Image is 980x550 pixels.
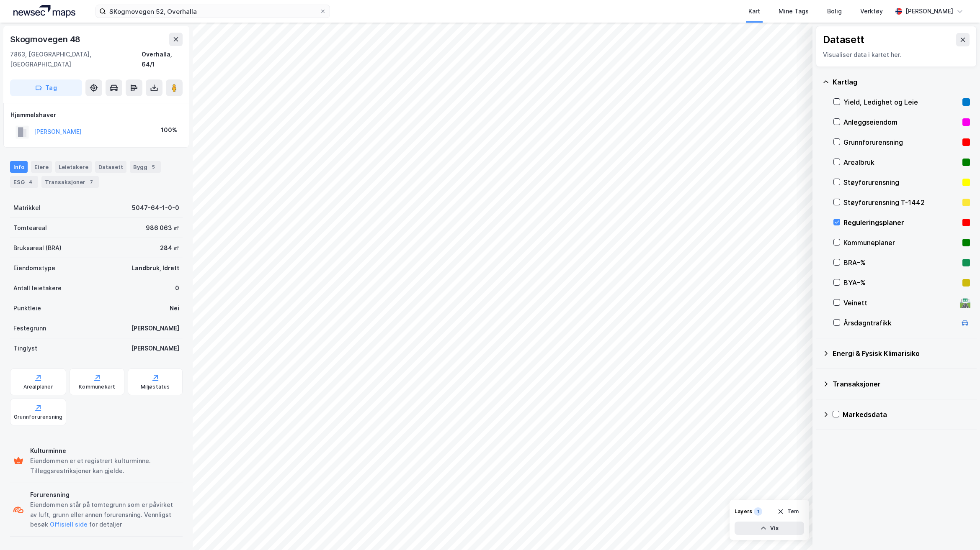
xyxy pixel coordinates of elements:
div: Skogmovegen 48 [10,33,82,46]
div: Datasett [823,33,864,46]
div: [PERSON_NAME] [131,343,179,353]
div: Forurensning [30,490,179,500]
div: Eiere [31,161,52,173]
div: Kart [748,6,760,16]
div: 4 [26,178,35,186]
div: Kartlag [833,77,970,87]
div: Layers [735,508,752,515]
div: Markedsdata [843,409,970,420]
div: Støyforurensning T-1442 [843,197,959,207]
div: Matrikkel [13,203,41,213]
div: Datasett [95,161,126,173]
div: Kontrollprogram for chat [938,510,980,550]
div: ESG [10,176,38,188]
div: Kulturminne [30,446,179,456]
div: Transaksjoner [41,176,99,188]
div: Reguleringsplaner [843,217,959,228]
img: logo.a4113a55bc3d86da70a041830d287a7e.svg [13,5,75,18]
button: Vis [735,522,804,535]
div: 5 [149,163,157,171]
div: Tomteareal [13,223,47,233]
div: 1 [754,507,762,516]
input: Søk på adresse, matrikkel, gårdeiere, leietakere eller personer [106,5,320,18]
div: 🛣️ [959,297,971,308]
div: Eiendommen står på tomtegrunn som er påvirket av luft, grunn eller annen forurensning. Vennligst ... [30,500,179,530]
div: Miljøstatus [141,384,170,390]
div: Eiendomstype [13,263,55,273]
div: Transaksjoner [833,379,970,389]
div: Antall leietakere [13,283,62,293]
div: Landbruk, Idrett [132,263,179,273]
div: Kommunekart [79,384,115,390]
div: 7863, [GEOGRAPHIC_DATA], [GEOGRAPHIC_DATA] [10,49,142,69]
div: Veinett [843,298,957,308]
iframe: Chat Widget [938,510,980,550]
div: 7 [87,178,95,186]
div: Punktleie [13,303,41,313]
div: Bygg [130,161,161,173]
div: Arealbruk [843,157,959,167]
div: Støyforurensning [843,177,959,187]
div: Anleggseiendom [843,117,959,127]
div: Bolig [827,6,842,16]
div: Årsdøgntrafikk [843,318,957,328]
div: Bruksareal (BRA) [13,243,62,253]
div: 100% [161,125,177,135]
div: Visualiser data i kartet her. [823,50,970,60]
div: Grunnforurensning [843,137,959,147]
div: Grunnforurensning [14,414,62,420]
div: Yield, Ledighet og Leie [843,97,959,107]
div: Arealplaner [23,384,53,390]
div: Festegrunn [13,323,46,333]
div: Hjemmelshaver [10,110,182,120]
div: [PERSON_NAME] [131,323,179,333]
div: 0 [175,283,179,293]
div: Verktøy [860,6,883,16]
div: Info [10,161,28,173]
div: Eiendommen er et registrert kulturminne. Tilleggsrestriksjoner kan gjelde. [30,456,179,476]
div: 986 063 ㎡ [146,223,179,233]
div: Mine Tags [779,6,809,16]
div: Energi & Fysisk Klimarisiko [833,348,970,358]
div: Tinglyst [13,343,37,353]
button: Tag [10,79,82,96]
div: BRA–% [843,258,959,268]
button: Tøm [772,505,804,518]
div: Kommuneplaner [843,238,959,248]
div: 284 ㎡ [160,243,179,253]
div: 5047-64-1-0-0 [132,203,179,213]
div: [PERSON_NAME] [905,6,953,16]
div: BYA–% [843,278,959,288]
div: Leietakere [55,161,92,173]
div: Nei [170,303,179,313]
div: Overhalla, 64/1 [142,49,183,69]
